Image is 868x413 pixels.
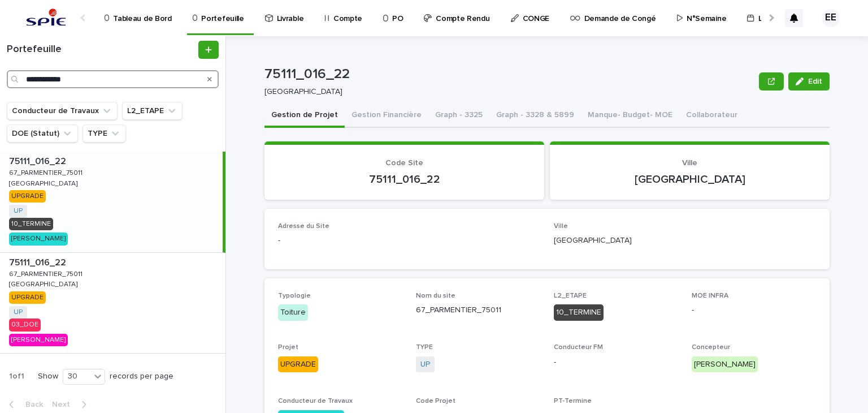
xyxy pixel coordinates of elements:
[554,235,816,247] p: [GEOGRAPHIC_DATA]
[9,334,68,346] div: [PERSON_NAME]
[489,104,581,128] button: Graph - 3328 & 5899
[9,278,80,289] p: [GEOGRAPHIC_DATA]
[554,344,603,351] span: Conducteur FM
[416,344,433,351] span: TYPE
[9,268,85,278] p: 67_PARMENTIER_75011
[52,401,77,408] span: Next
[264,87,750,97] p: [GEOGRAPHIC_DATA]
[7,102,118,120] button: Conducteur de Travaux
[420,359,430,371] a: UP
[554,398,592,405] span: PT-Termine
[264,66,754,83] p: 75111_016_22
[278,223,329,230] span: Adresse du Site
[9,319,41,331] div: 03_DOE
[416,304,540,316] p: 67_PARMENTIER_75011
[554,356,678,368] p: -
[278,398,353,405] span: Conducteur de Travaux
[122,102,183,120] button: L2_ETAPE
[581,104,679,128] button: Manque- Budget- MOE
[278,344,298,351] span: Projet
[38,372,58,381] p: Show
[682,159,697,167] span: Ville
[554,223,568,230] span: Ville
[278,235,540,247] p: -
[278,292,311,299] span: Typologie
[9,291,46,304] div: UPGRADE
[110,372,173,381] p: records per page
[264,104,345,128] button: Gestion de Projet
[563,173,816,186] p: [GEOGRAPHIC_DATA]
[679,104,744,128] button: Collaborateur
[692,356,758,373] div: [PERSON_NAME]
[14,308,23,316] a: UP
[9,167,85,177] p: 67_PARMENTIER_75011
[14,207,23,215] a: UP
[9,190,46,203] div: UPGRADE
[278,356,318,373] div: UPGRADE
[554,304,604,321] div: 10_TERMINE
[9,233,68,245] div: [PERSON_NAME]
[63,371,90,382] div: 30
[808,78,822,85] span: Edit
[416,292,455,299] span: Nom du site
[9,218,53,230] div: 10_TERMINE
[416,398,455,405] span: Code Projet
[692,292,728,299] span: MOE INFRA
[278,173,531,186] p: 75111_016_22
[83,124,126,143] button: TYPE
[47,399,96,410] button: Next
[345,104,428,128] button: Gestion Financière
[822,9,840,27] div: EE
[278,304,308,321] div: Toiture
[692,344,730,351] span: Concepteur
[9,154,68,167] p: 75111_016_22
[692,304,816,316] p: -
[385,159,423,167] span: Code Site
[9,255,68,268] p: 75111_016_22
[428,104,489,128] button: Graph - 3325
[7,70,219,88] input: Search
[7,124,78,143] button: DOE (Statut)
[788,72,830,91] button: Edit
[19,401,43,408] span: Back
[9,178,80,188] p: [GEOGRAPHIC_DATA]
[554,292,587,299] span: L2_ETAPE
[23,7,70,29] img: svstPd6MQfCT1uX1QGkG
[7,44,196,56] h1: Portefeuille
